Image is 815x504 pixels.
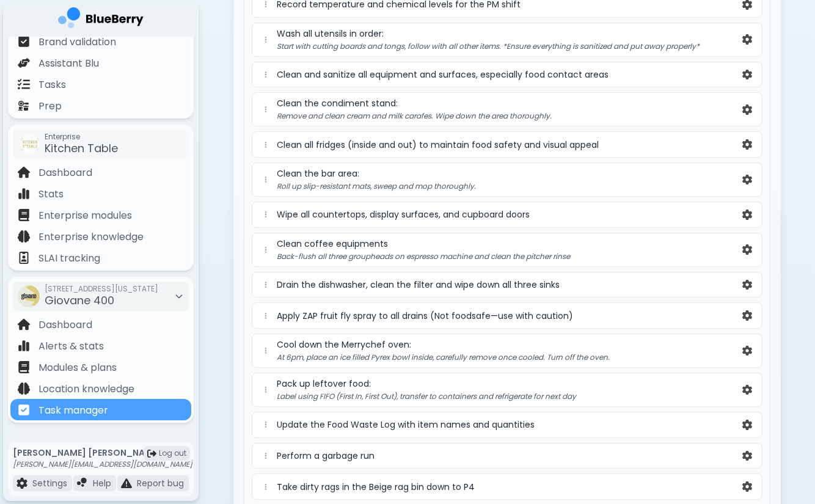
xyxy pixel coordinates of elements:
span: Clean the condiment stand: [277,98,398,109]
span: Kitchen Table [45,141,118,156]
img: settings [742,310,752,321]
span: [STREET_ADDRESS][US_STATE] [45,284,158,294]
img: settings [742,280,752,290]
img: file icon [18,57,30,69]
img: settings [742,175,752,185]
span: Update the Food Waste Log with item names and quantities [277,419,535,430]
img: company thumbnail [20,134,40,154]
img: file icon [18,404,30,416]
span: Wipe all countertops, display surfaces, and cupboard doors [277,209,530,220]
p: SLAI tracking [38,251,100,266]
img: file icon [18,35,30,48]
img: settings [742,481,752,492]
p: Roll up slip-resistant mats, sweep and mop thoroughly. [277,181,740,191]
img: logout [147,449,156,458]
p: Assistant Blu [38,56,99,71]
p: Enterprise knowledge [38,230,144,244]
p: Dashboard [38,166,92,180]
span: Take dirty rags in the Beige rag bin down to P4 [277,481,475,492]
img: file icon [77,478,88,489]
span: Wash all utensils in order: [277,28,384,39]
p: Tasks [38,78,66,92]
span: Apply ZAP fruit fly spray to all drains (Not foodsafe—use with caution) [277,310,573,321]
img: settings [742,244,752,255]
p: Start with cutting boards and tongs, follow with all other items. *Ensure everything is sanitized... [277,42,740,51]
span: Clean all fridges (inside and out) to maintain food safety and visual appeal [277,139,599,150]
span: Clean the bar area: [277,168,359,179]
p: Report bug [137,478,184,489]
span: Clean coffee equipments [277,238,388,249]
span: Perform a garbage run [277,450,375,461]
p: At 6pm, place an ice filled Pyrex bowl inside, carefully remove once cooled. Turn off the oven. [277,352,740,362]
img: settings [742,139,752,150]
span: Pack up leftover food: [277,378,371,389]
span: Clean and sanitize all equipment and surfaces, especially food contact areas [277,69,609,80]
img: file icon [18,361,30,373]
img: settings [742,70,752,80]
span: Drain the dishwasher, clean the filter and wipe down all three sinks [277,279,560,290]
img: file icon [16,478,27,489]
p: Dashboard [38,318,92,332]
p: Settings [32,478,67,489]
img: file icon [18,382,30,395]
img: file icon [18,100,30,112]
span: Enterprise [45,132,118,142]
img: settings [742,346,752,356]
p: Modules & plans [38,360,117,375]
img: file icon [18,188,30,200]
p: Help [93,478,111,489]
p: Label using FIFO (First In, First Out), transfer to containers and refrigerate for next day [277,392,740,401]
p: Stats [38,187,64,202]
img: settings [742,210,752,220]
img: settings [742,385,752,395]
img: file icon [18,318,30,331]
img: settings [742,104,752,115]
img: settings [742,451,752,461]
span: Cool down the Merrychef oven: [277,339,411,350]
img: file icon [18,78,30,90]
img: file icon [18,252,30,264]
img: file icon [18,166,30,178]
img: file icon [18,230,30,243]
p: [PERSON_NAME][EMAIL_ADDRESS][DOMAIN_NAME] [13,459,192,469]
img: settings [742,420,752,430]
p: Location knowledge [38,382,134,396]
img: company thumbnail [18,285,40,307]
p: Brand validation [38,35,116,49]
p: Back-flush all three groupheads on espresso machine and clean the pitcher rinse [277,252,740,261]
span: Log out [159,448,186,458]
img: settings [742,34,752,45]
p: Enterprise modules [38,208,132,223]
p: Alerts & stats [38,339,104,354]
img: file icon [18,340,30,352]
p: [PERSON_NAME] [PERSON_NAME] [13,447,192,458]
img: company logo [58,7,144,32]
p: Prep [38,99,62,114]
img: file icon [18,209,30,221]
p: Task manager [38,403,108,418]
span: Giovane 400 [45,293,114,308]
img: file icon [121,478,132,489]
p: Remove and clean cream and milk carafes. Wipe down the area thoroughly. [277,111,740,121]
